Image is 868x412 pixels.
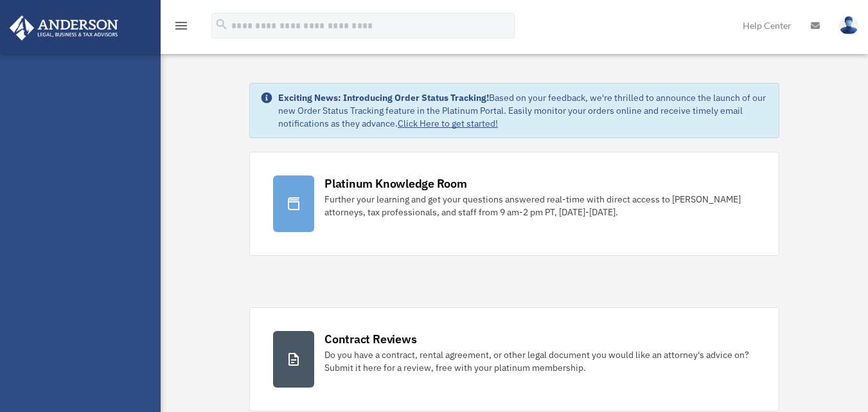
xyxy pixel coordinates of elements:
i: search [215,17,229,31]
img: User Pic [839,16,858,35]
a: Click Here to get started! [398,118,498,129]
div: Do you have a contract, rental agreement, or other legal document you would like an attorney's ad... [324,348,756,374]
img: Anderson Advisors Platinum Portal [6,15,122,40]
div: Contract Reviews [324,331,416,347]
a: Platinum Knowledge Room Further your learning and get your questions answered real-time with dire... [249,152,779,256]
strong: Exciting News: Introducing Order Status Tracking! [278,92,489,103]
a: Contract Reviews Do you have a contract, rental agreement, or other legal document you would like... [249,307,779,411]
a: menu [173,22,189,33]
div: Further your learning and get your questions answered real-time with direct access to [PERSON_NAM... [324,193,756,219]
i: menu [173,18,189,33]
div: Platinum Knowledge Room [324,175,467,192]
div: Based on your feedback, we're thrilled to announce the launch of our new Order Status Tracking fe... [278,91,768,130]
